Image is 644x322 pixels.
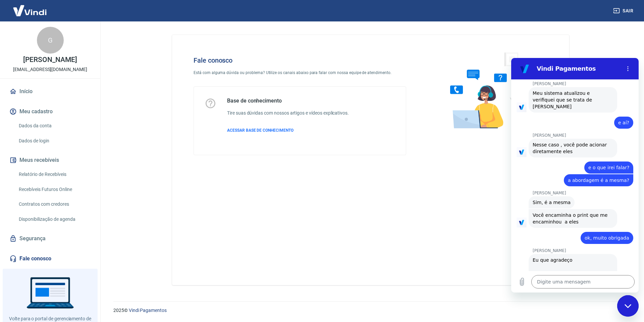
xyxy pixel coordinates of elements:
a: Contratos com credores [16,197,92,211]
p: [EMAIL_ADDRESS][DOMAIN_NAME] [13,66,87,73]
button: Sair [612,5,636,17]
h4: Fale conosco [194,56,406,64]
a: Vindi Pagamentos [129,308,167,313]
div: G [37,27,64,54]
iframe: Botão para abrir a janela de mensagens, conversa em andamento [617,295,639,317]
a: Dados da conta [16,119,92,133]
button: Meu cadastro [8,104,92,119]
h5: Base de conhecimento [227,98,349,104]
a: Início [8,84,92,99]
a: Disponibilização de agenda [16,212,92,226]
iframe: Janela de mensagens [511,58,639,293]
a: Recebíveis Futuros Online [16,183,92,196]
p: [PERSON_NAME] [23,56,77,63]
span: ACESSAR BASE DE CONHECIMENTO [227,128,293,133]
p: Está com alguma dúvida ou problema? Utilize os canais abaixo para falar com nossa equipe de atend... [194,70,406,76]
a: ACESSAR BASE DE CONHECIMENTO [227,127,349,133]
img: Fale conosco [437,46,539,135]
a: Dados de login [16,134,92,148]
button: Meus recebíveis [8,153,92,168]
a: Fale conosco [8,251,92,266]
h6: Tire suas dúvidas com nossos artigos e vídeos explicativos. [227,110,349,117]
a: Relatório de Recebíveis [16,168,92,181]
p: 2025 © [113,307,628,314]
img: Vindi [8,0,52,21]
a: Segurança [8,231,92,246]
